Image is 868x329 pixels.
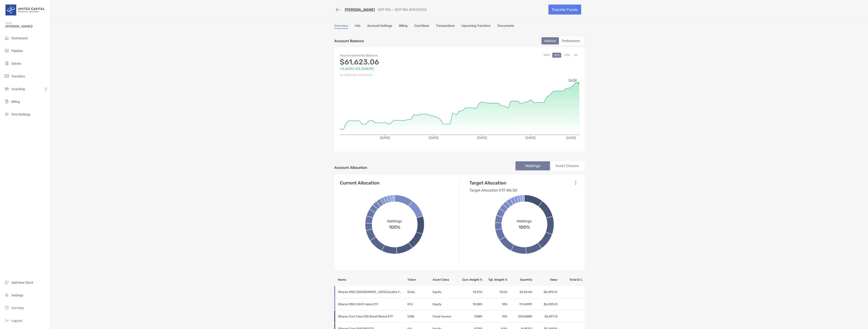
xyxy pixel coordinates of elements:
img: logout icon [4,318,10,323]
tspan: [DATE] [526,136,536,140]
li: Holdings [516,161,550,170]
span: Dashboard [11,36,27,40]
td: 10.37 % [457,286,482,298]
span: 100% [389,223,400,230]
td: IUSB [407,310,432,323]
th: Value [533,274,558,286]
a: Overview [334,24,348,29]
img: settings icon [4,292,10,298]
p: Your Investments Balance [340,53,459,58]
span: Billing [11,100,20,104]
p: SEP IRA - SEP IRA 8VK05013 [378,7,427,12]
div: segmented control [540,36,585,46]
a: Transactions [436,24,455,29]
p: As of [DATE] at 4:00 PM ET [340,72,459,78]
a: Documents [497,24,514,29]
img: Icon List Menu [575,181,576,185]
a: Upcoming Transfers [461,24,491,29]
tspan: [DATE] [566,136,576,140]
a: Info [355,24,360,29]
td: Equity [432,286,457,298]
p: Target Allocation ETF 80/20 [469,187,517,193]
th: Quantity [508,274,533,286]
img: clients icon [4,61,10,66]
td: QUAL [407,286,432,298]
span: Add New Client [11,281,33,285]
td: $6,091.13 [533,310,558,323]
img: get-help icon [4,305,10,310]
span: Clients [11,62,21,66]
span: Transfers [11,74,25,78]
td: 10 % [483,298,508,310]
span: Investing [11,87,25,91]
th: Tgt. Weight % [483,274,508,286]
h4: Account Allocation [334,165,367,170]
span: Get Help [11,306,24,310]
img: United Capital Logo [5,2,45,18]
td: 130.06889 [508,310,533,323]
tspan: [DATE] [429,136,439,140]
td: 91.54099 [508,298,533,310]
td: EFV [407,298,432,310]
a: Cost Basis [414,24,429,29]
button: MTD [542,53,551,58]
li: Asset Classes [550,161,585,170]
p: $61,623.06 [340,59,459,65]
a: Transfer Funds [548,5,581,15]
img: investing icon [4,86,10,91]
span: Settings [11,293,23,297]
th: Asset Class [432,274,457,286]
span: Holdings [517,219,532,223]
img: pipeline icon [4,48,10,53]
td: 10.08 % [457,298,482,310]
span: Pipeline [11,49,23,53]
h4: Current Allocation [340,180,379,186]
h4: Target Allocation [469,180,517,186]
th: Name [334,274,407,286]
td: Equity [432,298,457,310]
img: transfers icon [4,73,10,79]
span: Holdings [387,219,402,223]
img: billing icon [4,99,10,104]
span: 100% [518,223,530,230]
p: +5.60% ( +$3,208.95 ) [340,66,459,71]
th: Ticker [407,274,432,286]
button: YTD [562,53,571,58]
span: Firm Settings [11,113,30,116]
div: Performance [559,38,583,44]
td: 9.88 % [457,310,482,323]
th: Total G/L [558,274,585,286]
a: Billing [399,24,407,29]
tspan: $62K [568,78,577,83]
a: [PERSON_NAME] [345,7,375,12]
td: $6,390.47 [533,286,558,298]
tspan: [DATE] [380,136,390,140]
td: 10.5 % [483,286,508,298]
p: iShares MSCI USA Quality Factor ETF [338,289,402,295]
th: Curr. Weight % [457,274,482,286]
p: Account Balance [334,38,364,44]
button: QTD [552,53,561,58]
td: 33.46146 [508,286,533,298]
tspan: [DATE] [477,136,487,140]
img: firm-settings icon [4,111,10,117]
button: All [572,53,579,58]
span: [PERSON_NAME]! [5,25,48,28]
p: iShares Core Total USD Bond Market ETF [338,314,402,319]
img: add_new_client icon [4,280,10,285]
td: 10 % [483,310,508,323]
div: Balance [542,38,558,44]
td: Fixed Income [432,310,457,323]
span: Log out [11,319,22,323]
td: $6,209.23 [533,298,558,310]
p: iShares MSCI EAFE Value ETF [338,301,402,307]
img: dashboard icon [4,35,10,41]
a: Account Settings [367,24,392,29]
